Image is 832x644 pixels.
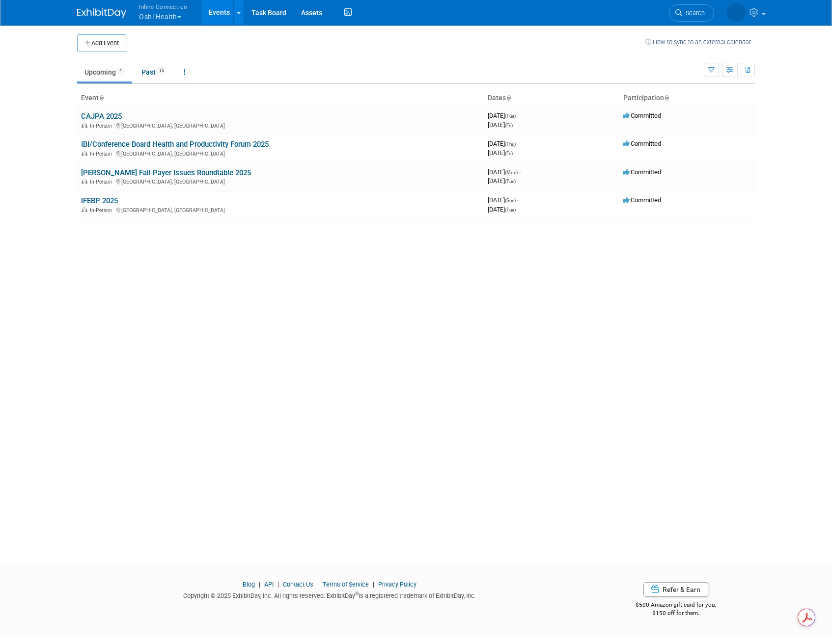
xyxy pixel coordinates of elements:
[283,581,313,588] a: Contact Us
[505,151,513,156] span: (Fri)
[77,90,484,107] th: Event
[77,589,582,600] div: Copyright © 2025 ExhibitDay, Inc. All rights reserved. ExhibitDay is a registered trademark of Ex...
[323,581,369,588] a: Terms of Service
[488,121,513,129] span: [DATE]
[484,90,619,107] th: Dates
[243,581,255,588] a: Blog
[623,196,661,204] span: Committed
[264,581,274,588] a: API
[505,113,516,119] span: (Tue)
[623,168,661,176] span: Committed
[623,112,661,119] span: Committed
[488,196,519,204] span: [DATE]
[256,581,263,588] span: |
[517,112,519,119] span: -
[506,94,511,102] a: Sort by Start Date
[90,123,115,129] span: In-Person
[81,168,251,177] a: [PERSON_NAME] Fall Payer Issues Roundtable 2025
[90,207,115,214] span: In-Person
[378,581,416,588] a: Privacy Policy
[597,594,755,617] div: $500 Amazon gift card for you,
[81,196,118,205] a: IFEBP 2025
[488,177,516,185] span: [DATE]
[90,179,115,185] span: In-Person
[81,121,480,129] div: [GEOGRAPHIC_DATA], [GEOGRAPHIC_DATA]
[81,112,122,121] a: CAJPA 2025
[355,591,359,596] sup: ®
[505,141,516,147] span: (Thu)
[645,38,755,46] a: How to sync to an external calendar...
[156,67,167,75] span: 15
[370,581,377,588] span: |
[505,179,516,184] span: (Tue)
[99,94,104,102] a: Sort by Event Name
[275,581,281,588] span: |
[664,94,669,102] a: Sort by Participation Type
[623,140,661,147] span: Committed
[488,112,519,119] span: [DATE]
[682,9,705,17] span: Search
[82,151,87,156] img: In-Person Event
[77,34,126,52] button: Add Event
[81,177,480,185] div: [GEOGRAPHIC_DATA], [GEOGRAPHIC_DATA]
[488,206,516,213] span: [DATE]
[727,3,746,22] img: Brian Lew
[488,168,521,176] span: [DATE]
[505,123,513,128] span: (Fri)
[77,8,126,18] img: ExhibitDay
[597,609,755,617] div: $150 off for them.
[82,207,87,212] img: In-Person Event
[517,196,519,204] span: -
[82,179,87,184] img: In-Person Event
[315,581,321,588] span: |
[488,149,513,157] span: [DATE]
[81,149,480,157] div: [GEOGRAPHIC_DATA], [GEOGRAPHIC_DATA]
[488,140,519,147] span: [DATE]
[139,1,187,12] span: Inline Connection
[82,123,87,128] img: In-Person Event
[116,67,125,75] span: 4
[505,198,516,203] span: (Sun)
[81,140,269,149] a: IBI/Conference Board Health and Productivity Forum 2025
[669,4,714,22] a: Search
[77,63,132,81] a: Upcoming4
[619,90,755,107] th: Participation
[134,63,174,81] a: Past15
[643,582,708,597] a: Refer & Earn
[505,207,516,213] span: (Tue)
[519,168,521,176] span: -
[90,151,115,157] span: In-Person
[517,140,519,147] span: -
[505,170,518,175] span: (Mon)
[81,206,480,214] div: [GEOGRAPHIC_DATA], [GEOGRAPHIC_DATA]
